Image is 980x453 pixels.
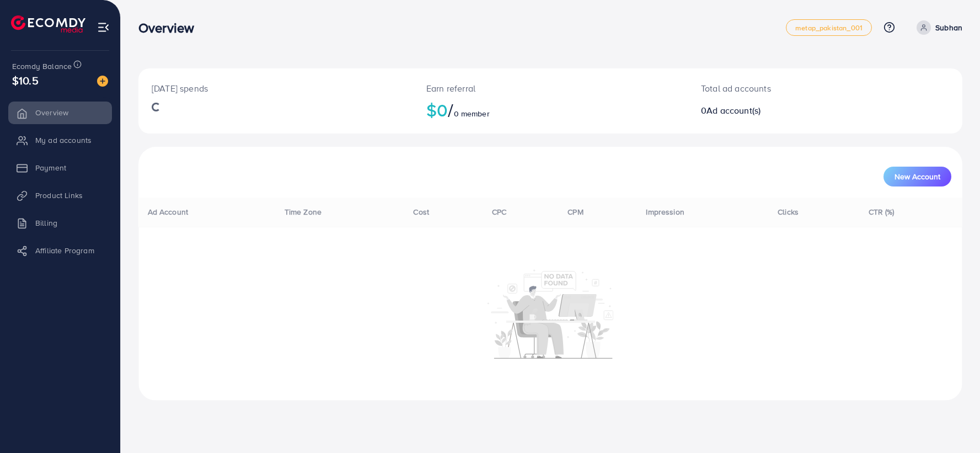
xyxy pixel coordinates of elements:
span: Ad account(s) [706,104,761,116]
img: logo [11,15,85,33]
img: menu [97,21,110,34]
p: Total ad accounts [701,82,881,95]
span: metap_pakistan_001 [795,24,863,31]
span: New Account [895,173,940,180]
a: Subhan [912,20,962,35]
a: metap_pakistan_001 [786,19,872,36]
p: Subhan [935,21,962,34]
span: $10.5 [12,72,39,88]
h3: Overview [138,20,203,36]
p: [DATE] spends [152,82,400,95]
span: / [448,97,453,122]
p: Earn referral [426,82,674,95]
button: New Account [883,167,951,186]
span: 0 member [454,108,490,119]
h2: 0 [701,105,881,116]
span: Ecomdy Balance [12,61,72,72]
img: image [97,76,108,87]
h2: $0 [426,99,674,120]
